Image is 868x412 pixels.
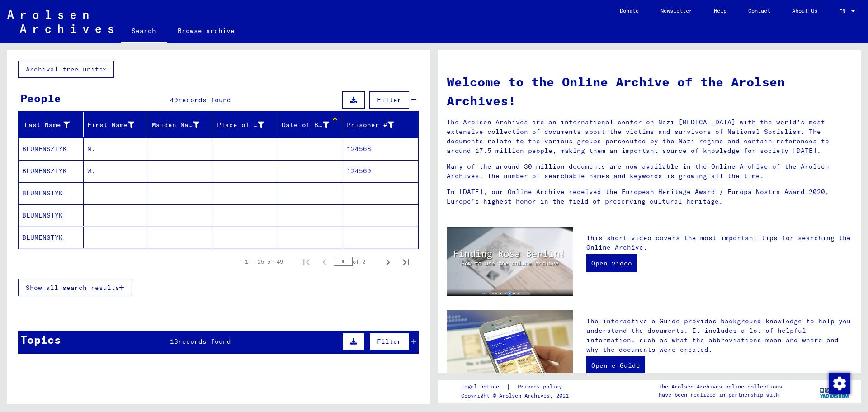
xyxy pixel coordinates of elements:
[152,118,213,132] div: Maiden Name
[213,112,278,137] mat-header-cell: Place of Birth
[447,72,852,110] h1: Welcome to the Online Archive of the Arolsen Archives!
[278,112,343,137] mat-header-cell: Date of Birth
[87,120,135,130] div: First Name
[447,162,852,181] p: Many of the around 30 million documents are now available in the Online Archive of the Arolsen Ar...
[152,120,199,130] div: Maiden Name
[19,227,84,248] mat-cell: BLUMENSTYK
[178,96,231,104] span: records found
[297,253,316,271] button: First page
[377,96,401,104] span: Filter
[316,253,334,271] button: Previous page
[586,356,645,374] a: Open e-Guide
[19,182,84,204] mat-cell: BLUMENSTYK
[461,392,573,400] p: Copyright © Arolsen Archives, 2021
[18,279,132,296] button: Show all search results
[379,253,397,271] button: Next page
[461,382,573,392] div: |
[178,337,231,346] span: records found
[22,120,70,130] div: Last Name
[377,337,401,346] span: Filter
[170,337,178,346] span: 13
[19,160,84,182] mat-cell: BLUMENSZTYK
[20,331,61,348] div: Topics
[839,8,849,14] span: EN
[447,118,852,156] p: The Arolsen Archives are an international center on Nazi [MEDICAL_DATA] with the world’s most ext...
[217,120,264,130] div: Place of Birth
[19,204,84,226] mat-cell: BLUMENSTYK
[461,382,506,392] a: Legal notice
[19,138,84,160] mat-cell: BLUMENSZTYK
[148,112,213,137] mat-header-cell: Maiden Name
[18,61,114,78] button: Archival tree units
[282,120,329,130] div: Date of Birth
[369,91,409,109] button: Filter
[84,160,149,182] mat-cell: W.
[447,187,852,206] p: In [DATE], our Online Archive received the European Heritage Award / Europa Nostra Award 2020, Eu...
[170,96,178,104] span: 49
[659,391,782,399] p: have been realized in partnership with
[282,118,343,132] div: Date of Birth
[22,118,83,132] div: Last Name
[26,284,119,292] span: Show all search results
[245,258,283,266] div: 1 – 25 of 49
[447,227,573,296] img: video.jpg
[397,253,415,271] button: Last page
[343,138,419,160] mat-cell: 124568
[121,20,167,43] a: Search
[167,20,245,42] a: Browse archive
[20,90,61,106] div: People
[586,254,637,272] a: Open video
[347,120,394,130] div: Prisoner #
[347,118,408,132] div: Prisoner #
[818,379,852,402] img: yv_logo.png
[510,382,573,392] a: Privacy policy
[369,333,409,350] button: Filter
[334,257,379,266] div: of 2
[87,118,148,132] div: First Name
[343,160,419,182] mat-cell: 124569
[828,372,850,394] div: Change consent
[586,233,852,252] p: This short video covers the most important tips for searching the Online Archive.
[829,373,850,394] img: Change consent
[586,317,852,355] p: The interactive e-Guide provides background knowledge to help you understand the documents. It in...
[217,118,278,132] div: Place of Birth
[343,112,419,137] mat-header-cell: Prisoner #
[447,310,573,394] img: eguide.jpg
[19,112,84,137] mat-header-cell: Last Name
[659,383,782,391] p: The Arolsen Archives online collections
[84,112,149,137] mat-header-cell: First Name
[84,138,149,160] mat-cell: M.
[7,10,113,33] img: Arolsen_neg.svg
